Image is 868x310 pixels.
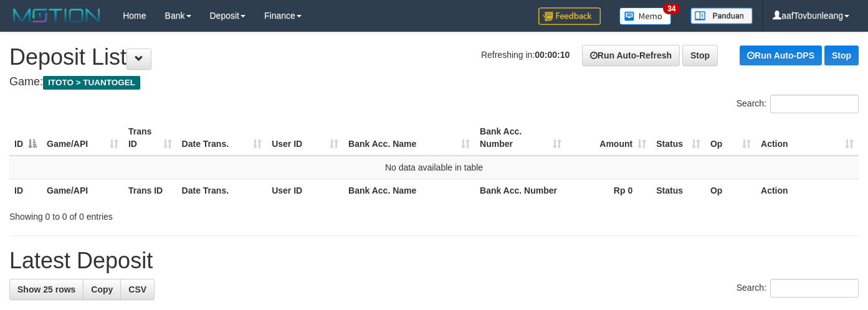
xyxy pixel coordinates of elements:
[9,120,42,156] th: ID: activate to sort column descending
[17,284,75,294] span: Show 25 rows
[481,50,570,60] span: Refreshing in:
[177,179,267,202] th: Date Trans.
[123,179,177,202] th: Trans ID
[756,120,859,156] th: Action: activate to sort column ascending
[120,279,155,300] a: CSV
[475,120,566,156] th: Bank Acc. Number: activate to sort column ascending
[267,120,343,156] th: User ID: activate to sort column ascending
[690,7,753,24] img: panduan.png
[566,179,651,202] th: Rp 0
[9,248,859,273] h1: Latest Deposit
[267,179,343,202] th: User ID
[740,45,822,65] a: Run Auto-DPS
[177,120,267,156] th: Date Trans.: activate to sort column ascending
[9,45,859,70] h1: Deposit List
[42,179,123,202] th: Game/API
[91,284,113,294] span: Copy
[42,120,123,156] th: Game/API: activate to sort column ascending
[682,45,718,66] a: Stop
[705,179,756,202] th: Op
[128,284,146,294] span: CSV
[770,279,859,298] input: Search:
[663,3,680,14] span: 34
[770,95,859,113] input: Search:
[343,179,475,202] th: Bank Acc. Name
[651,179,705,202] th: Status
[83,279,121,300] a: Copy
[756,179,859,202] th: Action
[123,120,177,156] th: Trans ID: activate to sort column ascending
[535,50,570,60] strong: 00:00:10
[582,45,680,66] a: Run Auto-Refresh
[343,120,475,156] th: Bank Acc. Name: activate to sort column ascending
[9,156,859,179] td: No data available in table
[475,179,566,202] th: Bank Acc. Number
[9,279,83,300] a: Show 25 rows
[705,120,756,156] th: Op: activate to sort column ascending
[9,76,859,88] h4: Game:
[9,205,352,223] div: Showing 0 to 0 of 0 entries
[566,120,651,156] th: Amount: activate to sort column ascending
[43,76,140,90] span: ITOTO > TUANTOGEL
[737,95,859,113] label: Search:
[619,7,672,25] img: Button%20Memo.svg
[651,120,705,156] th: Status: activate to sort column ascending
[9,179,42,202] th: ID
[9,6,104,25] img: MOTION_logo.png
[737,279,859,298] label: Search:
[538,7,601,25] img: Feedback.jpg
[824,45,859,65] a: Stop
